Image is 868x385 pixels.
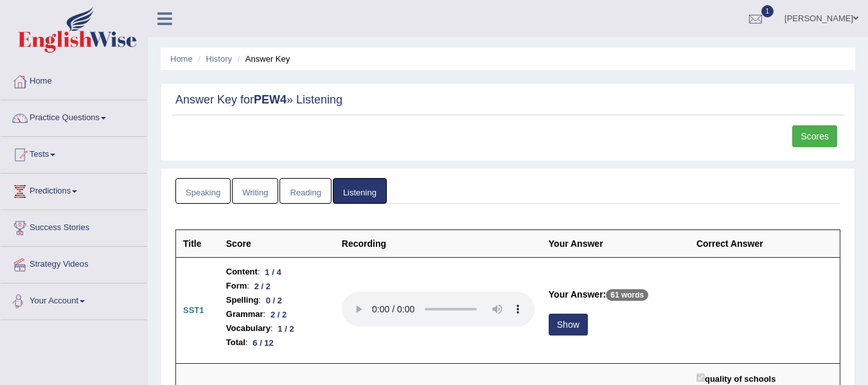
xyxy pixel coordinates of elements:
div: 0 / 2 [261,294,287,307]
p: 61 words [606,289,648,301]
b: Grammar [226,307,263,321]
b: SST1 [183,305,204,315]
b: Content [226,265,258,279]
a: History [206,54,232,64]
a: Success Stories [1,210,147,242]
a: Practice Questions [1,100,147,132]
a: Tests [1,137,147,169]
li: : [226,321,328,336]
button: Show [549,314,588,336]
li: Answer Key [235,53,290,65]
th: Title [176,230,219,258]
div: 1 / 2 [273,322,299,336]
li: : [226,265,328,279]
input: quality of schools [696,373,705,382]
li: : [226,336,328,350]
th: Score [219,230,335,258]
th: Recording [335,230,542,258]
div: 2 / 2 [265,308,292,321]
div: 1 / 4 [260,265,287,279]
li: : [226,307,328,321]
b: Your Answer: [549,289,606,300]
b: Vocabulary [226,321,270,336]
a: Strategy Videos [1,247,147,279]
div: 2 / 2 [249,280,276,293]
a: Listening [333,178,387,204]
b: Total [226,336,245,350]
strong: PEW4 [254,93,287,106]
a: Home [1,64,147,96]
li: : [226,293,328,307]
b: Spelling [226,293,259,307]
th: Correct Answer [689,230,840,258]
b: Form [226,279,247,293]
span: 1 [761,5,774,17]
a: Writing [232,178,278,204]
h2: Answer Key for » Listening [175,94,840,107]
a: Reading [279,178,331,204]
a: Predictions [1,174,147,206]
a: Home [170,54,193,64]
a: Speaking [175,178,231,204]
a: Your Account [1,283,147,316]
th: Your Answer [542,230,689,258]
div: 6 / 12 [248,336,279,350]
a: Scores [792,125,837,147]
li: : [226,279,328,293]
